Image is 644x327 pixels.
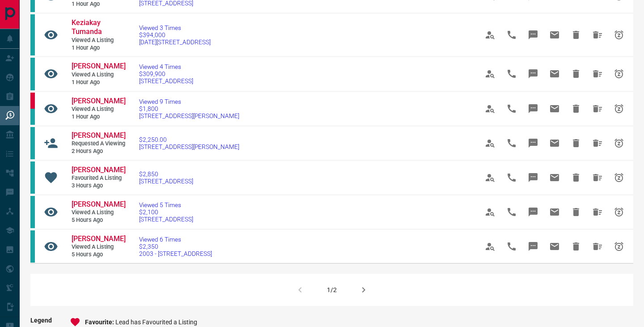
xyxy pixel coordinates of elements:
span: Message [522,98,544,119]
span: Message [522,63,544,85]
span: Favourited a Listing [72,174,125,182]
a: Viewed 4 Times$309,900[STREET_ADDRESS] [139,63,193,85]
span: Hide [565,167,587,188]
span: Snooze [608,24,630,46]
span: Snooze [608,167,630,188]
div: property.ca [30,93,35,109]
span: Message [522,201,544,223]
div: condos.ca [30,109,35,125]
span: Hide All from Mariah Paul [587,98,608,119]
span: Call [501,236,522,257]
span: Hide [565,201,587,223]
span: 1 hour ago [72,0,125,8]
span: Lead has Favourited a Listing [115,319,197,326]
span: Viewed a Listing [72,243,125,251]
div: condos.ca [30,230,35,263]
span: Email [544,236,565,257]
span: Hide All from Winnie Lai [587,63,608,85]
span: Snooze [608,63,630,85]
span: [DATE][STREET_ADDRESS] [139,38,211,46]
span: Hide [565,24,587,46]
span: Email [544,132,565,154]
span: $2,350 [139,243,212,250]
span: [PERSON_NAME] [72,131,126,140]
span: Snooze [608,98,630,119]
span: Requested a Viewing [72,140,125,148]
a: [PERSON_NAME] [72,62,125,71]
span: Email [544,98,565,119]
span: View Profile [479,201,501,223]
span: Viewed a Listing [72,71,125,79]
span: Snooze [608,236,630,257]
span: $1,800 [139,105,239,112]
span: Hide All from Ck Brown [587,167,608,188]
span: Hide All from Keziakay Tumanda [587,24,608,46]
span: Viewed a Listing [72,37,125,44]
span: Call [501,132,522,154]
span: Hide All from Beomi Fan [587,236,608,257]
a: [PERSON_NAME] [72,166,125,175]
span: 3 hours ago [72,182,125,190]
span: Hide [565,63,587,85]
span: Viewed 3 Times [139,24,211,31]
span: [STREET_ADDRESS] [139,178,193,185]
span: [STREET_ADDRESS][PERSON_NAME] [139,112,239,119]
span: Call [501,63,522,85]
span: $394,000 [139,31,211,38]
span: Message [522,236,544,257]
span: Snooze [608,201,630,223]
span: Email [544,24,565,46]
span: 2 hours ago [72,148,125,155]
a: [PERSON_NAME] [72,131,125,140]
a: [PERSON_NAME] [72,200,125,209]
span: Viewed 9 Times [139,98,239,105]
span: View Profile [479,132,501,154]
span: Message [522,167,544,188]
span: 5 hours ago [72,217,125,224]
span: View Profile [479,98,501,119]
span: [STREET_ADDRESS] [139,216,193,223]
span: [PERSON_NAME] [72,97,126,105]
div: condos.ca [30,58,35,90]
span: Hide [565,236,587,257]
span: $309,900 [139,70,193,77]
a: [PERSON_NAME] [72,97,125,106]
span: Call [501,167,522,188]
span: [PERSON_NAME] [72,200,126,208]
span: [PERSON_NAME] [72,166,126,174]
span: Email [544,63,565,85]
a: Viewed 5 Times$2,100[STREET_ADDRESS] [139,201,193,223]
span: Viewed a Listing [72,106,125,113]
a: Viewed 6 Times$2,3502003 - [STREET_ADDRESS] [139,236,212,257]
span: Email [544,167,565,188]
span: View Profile [479,24,501,46]
span: View Profile [479,63,501,85]
span: [STREET_ADDRESS][PERSON_NAME] [139,143,239,150]
span: Message [522,24,544,46]
div: condos.ca [30,161,35,194]
span: Hide All from Natalia Argüelles [587,132,608,154]
span: $2,100 [139,208,193,216]
a: Viewed 9 Times$1,800[STREET_ADDRESS][PERSON_NAME] [139,98,239,119]
a: Keziakay Tumanda [72,18,125,37]
span: Hide [565,98,587,119]
span: 1 hour ago [72,44,125,52]
span: Call [501,201,522,223]
span: Message [522,132,544,154]
span: Viewed a Listing [72,209,125,217]
span: $2,850 [139,170,193,178]
span: [PERSON_NAME] [72,62,126,70]
span: [PERSON_NAME] [72,234,126,243]
span: Viewed 5 Times [139,201,193,208]
span: 2003 - [STREET_ADDRESS] [139,250,212,257]
span: $2,250.00 [139,136,239,143]
span: Call [501,24,522,46]
span: View Profile [479,167,501,188]
span: Email [544,201,565,223]
a: $2,250.00[STREET_ADDRESS][PERSON_NAME] [139,136,239,150]
span: 1 hour ago [72,113,125,121]
span: 1 hour ago [72,79,125,86]
div: condos.ca [30,196,35,228]
span: Keziakay Tumanda [72,18,102,36]
div: condos.ca [30,127,35,159]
